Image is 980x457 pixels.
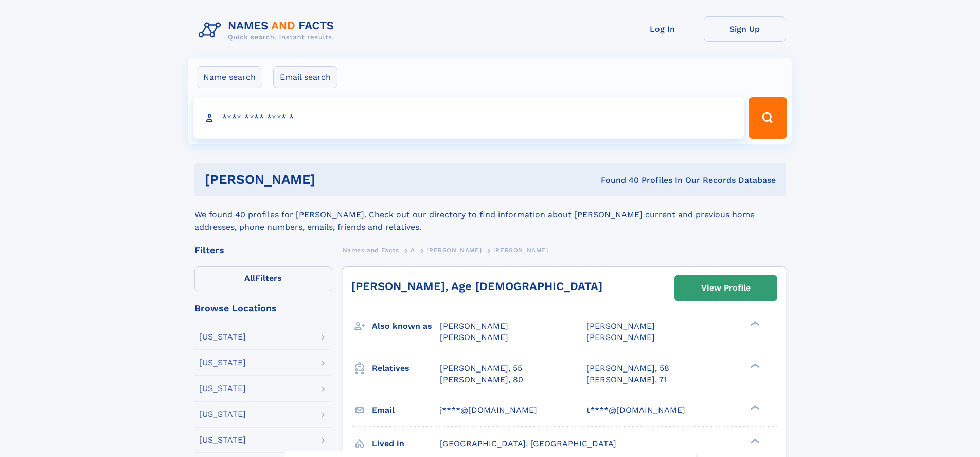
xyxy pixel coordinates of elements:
[749,97,787,139] button: Search Button
[199,359,246,367] div: [US_STATE]
[440,332,508,342] span: [PERSON_NAME]
[493,247,548,254] span: [PERSON_NAME]
[586,321,655,331] span: [PERSON_NAME]
[675,276,777,300] a: View Profile
[586,332,655,342] span: [PERSON_NAME]
[351,280,602,293] a: [PERSON_NAME], Age [DEMOGRAPHIC_DATA]
[426,244,482,257] a: [PERSON_NAME]
[426,247,482,254] span: [PERSON_NAME]
[372,401,440,419] h3: Email
[197,66,262,88] label: Name search
[194,196,786,233] div: We found 40 profiles for [PERSON_NAME]. Check out our directory to find information about [PERSON...
[440,363,522,374] a: [PERSON_NAME], 55
[586,374,667,385] a: [PERSON_NAME], 71
[748,437,760,444] div: ❯
[586,363,669,374] a: [PERSON_NAME], 58
[748,362,760,369] div: ❯
[273,66,337,88] label: Email search
[194,16,343,44] img: Logo Names and Facts
[372,317,440,335] h3: Also known as
[244,273,255,283] span: All
[193,97,744,139] input: search input
[440,321,508,331] span: [PERSON_NAME]
[440,438,616,448] span: [GEOGRAPHIC_DATA], [GEOGRAPHIC_DATA]
[621,16,704,42] a: Log In
[194,246,332,255] div: Filters
[199,410,246,418] div: [US_STATE]
[372,360,440,377] h3: Relatives
[748,404,760,411] div: ❯
[701,276,751,300] div: View Profile
[194,266,332,291] label: Filters
[194,303,332,313] div: Browse Locations
[748,320,760,327] div: ❯
[199,333,246,341] div: [US_STATE]
[458,175,776,186] div: Found 40 Profiles In Our Records Database
[411,247,415,254] span: A
[411,244,415,257] a: A
[199,384,246,393] div: [US_STATE]
[205,173,458,186] h1: [PERSON_NAME]
[199,436,246,444] div: [US_STATE]
[440,374,523,385] a: [PERSON_NAME], 80
[343,244,399,257] a: Names and Facts
[704,16,786,42] a: Sign Up
[372,435,440,452] h3: Lived in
